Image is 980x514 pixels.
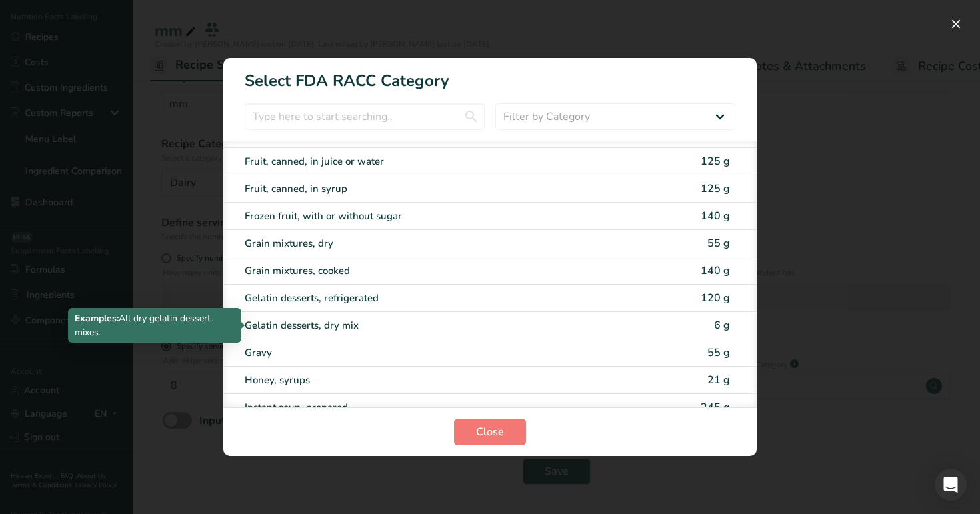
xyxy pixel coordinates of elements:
div: Grain mixtures, cooked [245,263,623,279]
span: 125 g [701,181,730,196]
span: Close [476,424,504,440]
div: Gravy [245,345,623,361]
div: Instant soup, prepared [245,400,623,415]
span: 55 g [707,236,730,251]
div: Fruit, canned, in juice or water [245,154,623,169]
div: Grain mixtures, dry [245,236,623,251]
b: Examples: [75,312,119,325]
span: 120 g [701,291,730,305]
button: Close [454,419,526,445]
span: 55 g [707,345,730,360]
div: Gelatin desserts, dry mix [245,318,623,333]
span: 245 g [701,400,730,415]
input: Type here to start searching.. [245,103,485,130]
span: 6 g [714,318,730,333]
h1: Select FDA RACC Category [223,58,757,93]
span: 21 g [707,373,730,387]
div: Open Intercom Messenger [935,469,967,501]
div: Honey, syrups [245,373,623,388]
div: Gelatin desserts, refrigerated [245,291,623,306]
div: Frozen fruit, with or without sugar [245,209,623,224]
span: 125 g [701,154,730,169]
p: All dry gelatin dessert mixes. [75,311,235,339]
span: 140 g [701,263,730,278]
span: 140 g [701,209,730,223]
div: Fruit, canned, in syrup [245,181,623,197]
